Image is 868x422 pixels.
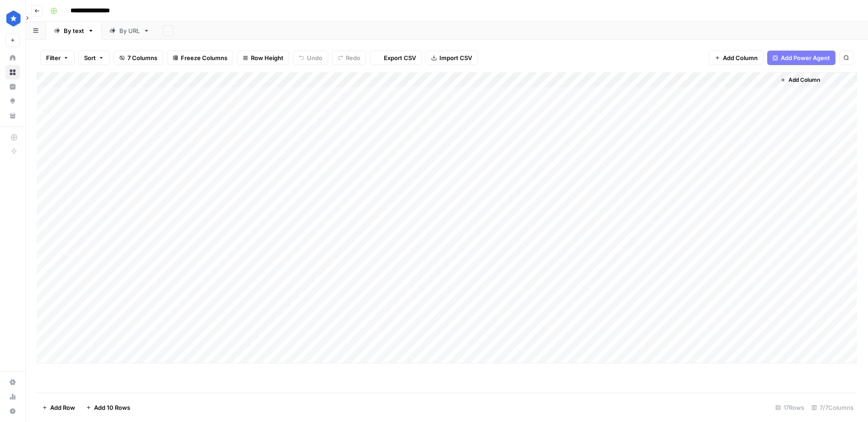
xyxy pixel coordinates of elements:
[5,65,20,80] a: Browse
[5,108,20,123] a: Your Data
[293,51,328,65] button: Undo
[5,7,20,30] button: Workspace: ConsumerAffairs
[709,51,764,65] button: Add Column
[46,22,102,40] a: By text
[46,53,61,62] span: Filter
[346,53,360,62] span: Redo
[772,400,808,415] div: 17 Rows
[5,51,20,65] a: Home
[84,53,96,62] span: Sort
[767,51,835,65] button: Add Power Agent
[439,53,472,62] span: Import CSV
[80,400,136,415] button: Add 10 Rows
[370,51,422,65] button: Export CSV
[777,74,824,86] button: Add Column
[5,80,20,94] a: Insights
[723,53,758,62] span: Add Column
[808,400,857,415] div: 7/7 Columns
[5,94,20,108] a: Opportunities
[78,51,110,65] button: Sort
[384,53,416,62] span: Export CSV
[5,10,22,27] img: ConsumerAffairs Logo
[127,53,157,62] span: 7 Columns
[37,400,80,415] button: Add Row
[102,22,157,40] a: By URL
[251,53,283,62] span: Row Height
[237,51,289,65] button: Row Height
[5,389,20,404] a: Usage
[94,403,130,412] span: Add 10 Rows
[50,403,75,412] span: Add Row
[5,375,20,389] a: Settings
[119,26,140,35] div: By URL
[40,51,75,65] button: Filter
[332,51,366,65] button: Redo
[181,53,227,62] span: Freeze Columns
[788,76,820,84] span: Add Column
[167,51,233,65] button: Freeze Columns
[425,51,478,65] button: Import CSV
[781,53,830,62] span: Add Power Agent
[113,51,163,65] button: 7 Columns
[307,53,322,62] span: Undo
[64,26,84,35] div: By text
[5,404,20,418] button: Help + Support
